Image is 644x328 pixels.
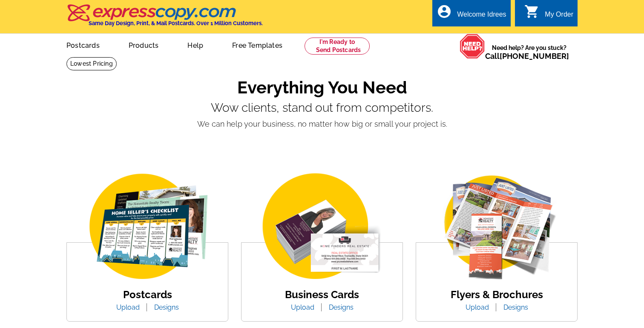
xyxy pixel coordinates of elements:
[285,288,359,301] a: Business Cards
[497,303,535,311] a: Designs
[66,101,578,115] p: Wow clients, stand out from competitors.
[110,303,146,311] a: Upload
[322,303,360,311] a: Designs
[524,9,573,20] a: shopping_cart My Order
[459,303,495,311] a: Upload
[437,4,452,19] i: account_circle
[500,52,569,61] a: [PHONE_NUMBER]
[250,171,394,283] img: business-card.png
[66,118,578,130] p: We can help your business, no matter how big or small your project is.
[485,52,569,61] span: Call
[89,20,263,26] h4: Same Day Design, Print, & Mail Postcards. Over 1 Million Customers.
[218,35,296,55] a: Free Templates
[457,11,506,23] div: Welcome Idrees
[66,77,578,98] h1: Everything You Need
[115,35,172,55] a: Products
[485,44,573,61] span: Need help? Are you stuck?
[424,171,569,283] img: flyer-card.png
[148,303,185,311] a: Designs
[53,35,113,55] a: Postcards
[285,303,321,311] a: Upload
[451,288,543,301] a: Flyers & Brochures
[174,35,217,55] a: Help
[123,288,172,301] a: Postcards
[460,34,485,59] img: help
[524,4,540,19] i: shopping_cart
[545,11,573,23] div: My Order
[66,10,263,26] a: Same Day Design, Print, & Mail Postcards. Over 1 Million Customers.
[75,171,220,283] img: img_postcard.png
